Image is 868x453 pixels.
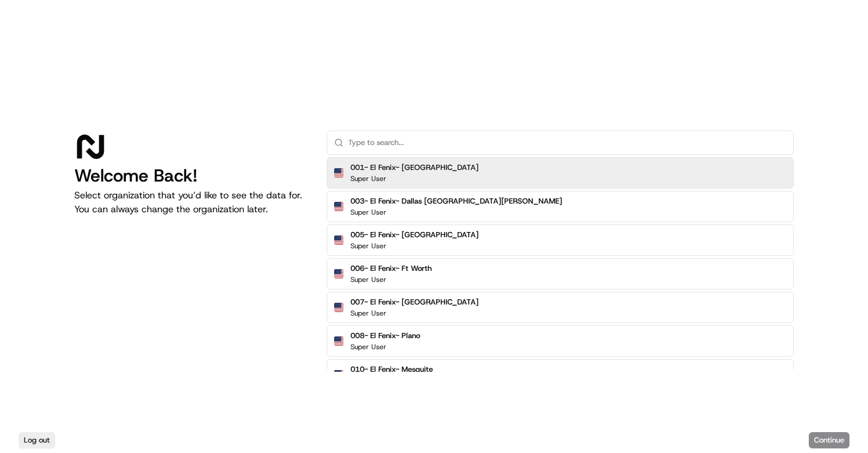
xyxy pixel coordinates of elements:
p: Super User [350,275,386,284]
p: Super User [350,309,386,318]
h2: 010- El Fenix- Mesquite [350,364,433,375]
h2: 007- El Fenix- [GEOGRAPHIC_DATA] [350,297,479,307]
img: Flag of us [334,370,343,379]
img: Flag of us [334,269,343,278]
p: Super User [350,174,386,183]
h2: 008- El Fenix- Plano [350,331,420,341]
button: Log out [19,432,55,448]
h2: 003- El Fenix- Dallas [GEOGRAPHIC_DATA][PERSON_NAME] [350,196,562,206]
p: Super User [350,241,386,251]
h2: 006- El Fenix- Ft Worth [350,263,432,274]
h2: 001- El Fenix- [GEOGRAPHIC_DATA] [350,162,479,173]
img: Flag of us [334,168,343,177]
p: Super User [350,342,386,351]
input: Type to search... [348,131,786,154]
p: Super User [350,208,386,217]
h1: Welcome Back! [74,165,308,186]
img: Flag of us [334,202,343,211]
img: Flag of us [334,336,343,346]
h2: 005- El Fenix- [GEOGRAPHIC_DATA] [350,230,479,240]
img: Flag of us [334,235,343,245]
p: Select organization that you’d like to see the data for. You can always change the organization l... [74,189,308,216]
img: Flag of us [334,303,343,312]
